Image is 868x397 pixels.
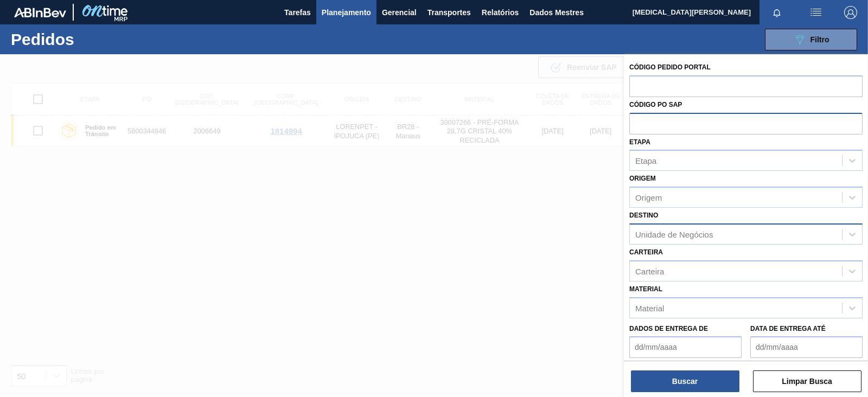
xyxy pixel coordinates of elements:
[322,8,371,17] font: Planejamento
[11,30,74,48] font: Pedidos
[635,156,656,165] font: Etapa
[629,336,742,358] input: dd/mm/aaaa
[629,325,708,332] font: Dados de Entrega de
[635,303,664,312] font: Material
[809,6,822,19] img: ações do usuário
[750,336,863,358] input: dd/mm/aaaa
[14,8,66,17] img: TNhmsLtSVTkK8tSr43FrP2fwEKptu5GPRR3wAAAABJRU5ErkJggg==
[629,63,711,71] font: Código Pedido Portal
[765,29,857,50] button: Filtro
[635,229,713,239] font: Unidade de Negócios
[629,175,656,182] font: Origem
[629,138,650,146] font: Etapa
[629,101,682,108] font: Código PO SAP
[844,6,857,19] img: Sair
[750,325,826,332] font: Data de Entrega até
[629,285,662,293] font: Material
[810,35,829,44] font: Filtro
[635,266,664,276] font: Carteira
[382,8,417,17] font: Gerencial
[629,248,663,256] font: Carteira
[427,8,471,17] font: Transportes
[635,193,662,202] font: Origem
[759,5,794,20] button: Notificações
[529,8,584,17] font: Dados Mestres
[482,8,519,17] font: Relatórios
[284,8,311,17] font: Tarefas
[633,8,751,16] font: [MEDICAL_DATA][PERSON_NAME]
[629,212,658,219] font: Destino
